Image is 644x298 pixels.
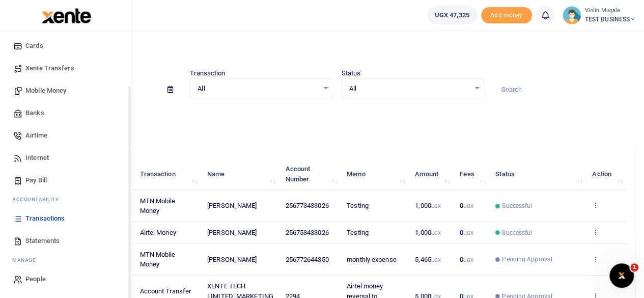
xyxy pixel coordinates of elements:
span: MTN Mobile Money [140,197,176,215]
li: Ac [8,192,124,207]
span: Transactions [25,213,65,224]
a: Airtime [8,124,124,147]
th: Transaction: activate to sort column ascending [134,158,202,190]
a: Add money [481,11,532,18]
span: UGX 47,325 [435,10,469,20]
small: UGX [463,230,473,236]
span: Airtel Money [140,229,176,236]
a: Banks [8,102,124,124]
small: UGX [431,203,441,209]
a: logo-small logo-large logo-large [41,11,91,19]
span: 256772644350 [285,256,328,263]
span: MTN Mobile Money [140,251,176,268]
span: People [25,274,46,284]
small: UGX [463,203,473,209]
iframe: Intercom live chat [609,263,634,288]
a: UGX 47,325 [427,6,477,24]
a: Internet [8,147,124,169]
span: anage [17,256,36,264]
span: 256773433026 [285,202,328,209]
a: Pay Bill [8,169,124,192]
span: 1,000 [415,202,441,209]
small: UGX [463,257,473,263]
span: 0 [460,256,473,263]
span: [PERSON_NAME] [207,229,257,236]
span: Pay Bill [25,175,47,185]
th: Account Number: activate to sort column ascending [279,158,341,190]
span: Banks [25,108,44,118]
span: 5,465 [415,256,441,263]
input: Search [493,81,636,98]
span: Pending Approval [502,255,552,264]
span: 0 [460,202,473,209]
a: profile-user Violin Mugala TEST BUSINESS [563,6,636,24]
span: Add money [481,7,532,24]
small: UGX [431,257,441,263]
span: 0 [460,229,473,236]
a: Transactions [8,207,124,230]
a: Xente Transfers [8,57,124,79]
span: 256753433026 [285,229,328,236]
th: Status: activate to sort column ascending [490,158,586,190]
th: Amount: activate to sort column ascending [409,158,454,190]
span: Internet [25,153,49,163]
a: Mobile Money [8,79,124,102]
h4: Transactions [39,44,636,55]
th: Memo: activate to sort column ascending [341,158,409,190]
th: Name: activate to sort column ascending [202,158,279,190]
a: Statements [8,230,124,252]
span: Statements [25,236,60,246]
small: Violin Mugala [585,7,636,15]
label: Status [342,68,361,78]
span: 1 [630,263,638,272]
li: Toup your wallet [481,7,532,24]
span: [PERSON_NAME] [207,256,257,263]
span: monthly expense [347,256,397,263]
span: Testing [347,229,369,236]
small: UGX [431,230,441,236]
span: Airtime [25,130,47,141]
span: TEST BUSINESS [585,15,636,24]
span: [PERSON_NAME] [207,202,257,209]
span: 1,000 [415,229,441,236]
span: All [198,84,318,94]
span: Mobile Money [25,86,66,96]
span: Successful [502,228,532,237]
img: profile-user [563,6,581,24]
th: Fees: activate to sort column ascending [454,158,490,190]
li: M [8,252,124,268]
span: All [349,84,470,94]
a: People [8,268,124,290]
a: Cards [8,35,124,57]
label: Transaction [190,68,225,78]
img: logo-large [42,8,91,23]
span: Cards [25,41,43,51]
span: Testing [347,202,369,209]
span: Xente Transfers [25,63,74,73]
span: Successful [502,201,532,210]
p: Download [39,111,636,121]
li: Wallet ballance [423,6,481,24]
th: Action: activate to sort column ascending [586,158,627,190]
span: countability [20,196,59,203]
